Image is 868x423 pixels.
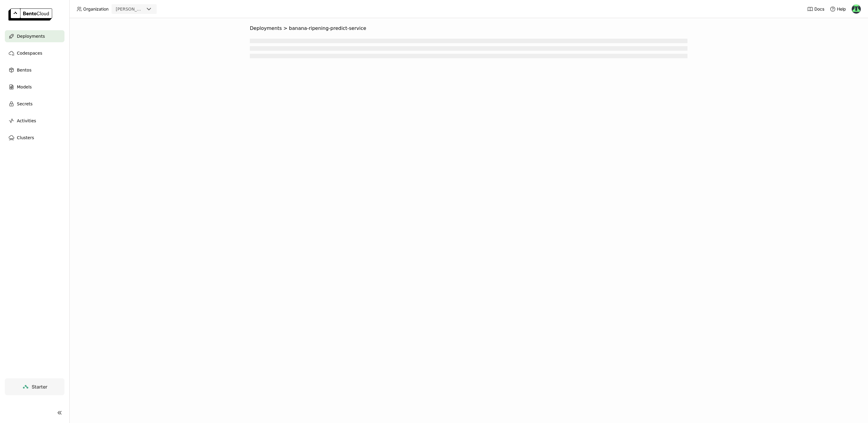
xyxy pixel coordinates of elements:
[5,378,64,395] a: Starter
[17,66,31,74] span: Bentos
[8,8,52,21] img: logo
[5,132,64,144] a: Clusters
[289,25,366,31] span: banana-ripening-predict-service
[807,6,824,12] a: Docs
[17,83,32,91] span: Models
[5,64,64,76] a: Bentos
[32,384,47,390] span: Starter
[250,25,687,31] nav: Breadcrumbs navigation
[17,50,42,57] span: Codespaces
[852,5,861,14] img: Sean O'Callahan
[814,6,824,12] span: Docs
[17,134,34,141] span: Clusters
[5,115,64,127] a: Activities
[5,47,64,59] a: Codespaces
[250,25,282,31] span: Deployments
[83,6,108,12] span: Organization
[837,6,846,12] span: Help
[5,81,64,93] a: Models
[17,100,33,107] span: Secrets
[282,25,289,31] span: >
[5,98,64,110] a: Secrets
[830,6,846,12] div: Help
[116,6,144,12] div: [PERSON_NAME]
[5,30,64,42] a: Deployments
[17,33,45,40] span: Deployments
[17,117,36,124] span: Activities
